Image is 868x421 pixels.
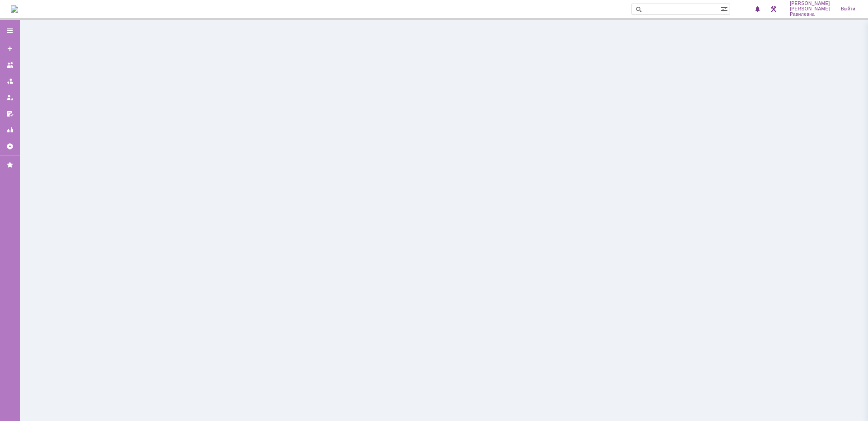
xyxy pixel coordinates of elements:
[3,139,17,154] a: Настройки
[3,42,17,56] a: Создать заявку
[3,123,17,137] a: Отчеты
[790,12,830,17] span: Равилевна
[790,1,830,6] span: [PERSON_NAME]
[3,107,17,121] a: Мои согласования
[768,4,779,14] a: Перейти в интерфейс администратора
[3,74,17,89] a: Заявки в моей ответственности
[790,6,830,12] span: [PERSON_NAME]
[11,5,18,13] img: logo
[3,58,17,72] a: Заявки на командах
[11,5,18,13] a: Перейти на домашнюю страницу
[721,4,730,13] span: Расширенный поиск
[3,90,17,105] a: Мои заявки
